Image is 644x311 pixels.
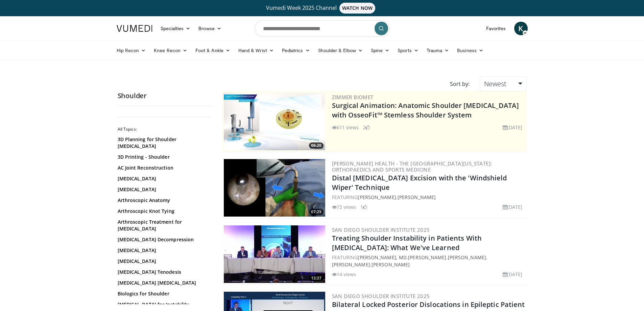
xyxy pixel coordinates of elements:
span: 13:37 [309,275,324,281]
a: Favorites [482,22,510,35]
a: Pediatrics [278,44,314,57]
a: [MEDICAL_DATA] for Instability [118,301,209,308]
a: [MEDICAL_DATA] [118,247,209,254]
a: Hip Recon [113,44,150,57]
input: Search topics, interventions [255,20,390,37]
li: 1 [360,203,367,210]
a: San Diego Shoulder Institute 2025 [332,293,430,299]
a: K [514,22,528,35]
a: [PERSON_NAME] Health - The [GEOGRAPHIC_DATA][US_STATE]: Orthopaedics and Sports Medicine [332,160,492,173]
img: VuMedi Logo [117,25,152,32]
a: Specialties [157,22,195,35]
a: Distal [MEDICAL_DATA] Excision with the 'Windshield Wiper' Technique [332,173,507,192]
a: [MEDICAL_DATA] [118,186,209,193]
a: Knee Recon [150,44,191,57]
div: FEATURING , , , , [332,254,525,268]
a: Newest [480,76,526,91]
a: Trauma [423,44,453,57]
li: 2 [363,124,370,131]
a: Business [453,44,487,57]
a: Arthroscopic Anatomy [118,197,209,204]
a: 06:20 [224,93,325,150]
a: [MEDICAL_DATA] Tenodesis [118,269,209,275]
a: [PERSON_NAME] [332,261,370,268]
a: [PERSON_NAME] [398,194,436,200]
span: WATCH NOW [339,3,375,14]
a: Bilateral Locked Posterior Dislocations in Epileptic Patient [332,300,525,309]
a: [MEDICAL_DATA] Decompression [118,236,209,243]
img: 84e7f812-2061-4fff-86f6-cdff29f66ef4.300x170_q85_crop-smart_upscale.jpg [224,93,325,150]
li: [DATE] [503,124,523,131]
a: Arthroscopic Knot Tying [118,208,209,215]
a: Zimmer Biomet [332,94,374,101]
div: FEATURING , [332,194,525,201]
a: [PERSON_NAME] [408,254,446,261]
a: Browse [194,22,225,35]
a: San Diego Shoulder Institute 2025 [332,226,430,233]
li: [DATE] [503,203,523,210]
a: Treating Shoulder Instability in Patients With [MEDICAL_DATA]: What We've Learned [332,234,482,252]
img: a7b75fd4-cde6-4697-a64c-761743312e1d.jpeg.300x170_q85_crop-smart_upscale.jpg [224,159,325,217]
a: AC Joint Reconstruction [118,164,209,171]
a: Vumedi Week 2025 ChannelWATCH NOW [118,3,527,14]
span: Newest [484,79,506,88]
a: Hand & Wrist [234,44,278,57]
a: [PERSON_NAME] [358,194,396,200]
a: 13:37 [224,225,325,283]
span: 07:25 [309,209,324,215]
h2: Shoulder [118,91,212,100]
span: 06:20 [309,142,324,149]
a: Sports [393,44,423,57]
a: [MEDICAL_DATA] [118,175,209,182]
a: [PERSON_NAME] [372,261,410,268]
a: [PERSON_NAME] [448,254,486,261]
li: 72 views [332,203,356,210]
a: Biologics for Shoulder [118,290,209,297]
a: [PERSON_NAME], MD [358,254,407,261]
a: Surgical Animation: Anatomic Shoulder [MEDICAL_DATA] with OsseoFit™ Stemless Shoulder System [332,101,519,119]
a: 3D Planning for Shoulder [MEDICAL_DATA] [118,136,209,150]
li: 14 views [332,271,356,278]
a: 3D Printing - Shoulder [118,154,209,160]
a: [MEDICAL_DATA] [118,258,209,265]
a: 07:25 [224,159,325,217]
img: c94281fe-92dc-4757-a228-7e308c7dd9b7.300x170_q85_crop-smart_upscale.jpg [224,225,325,283]
div: Sort by: [445,76,475,91]
li: 611 views [332,124,359,131]
a: Arthroscopic Treatment for [MEDICAL_DATA] [118,219,209,232]
li: [DATE] [503,271,523,278]
a: Foot & Ankle [191,44,234,57]
h2: All Topics: [118,127,211,132]
a: Shoulder & Elbow [314,44,367,57]
a: Spine [367,44,393,57]
a: [MEDICAL_DATA] [MEDICAL_DATA] [118,280,209,286]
